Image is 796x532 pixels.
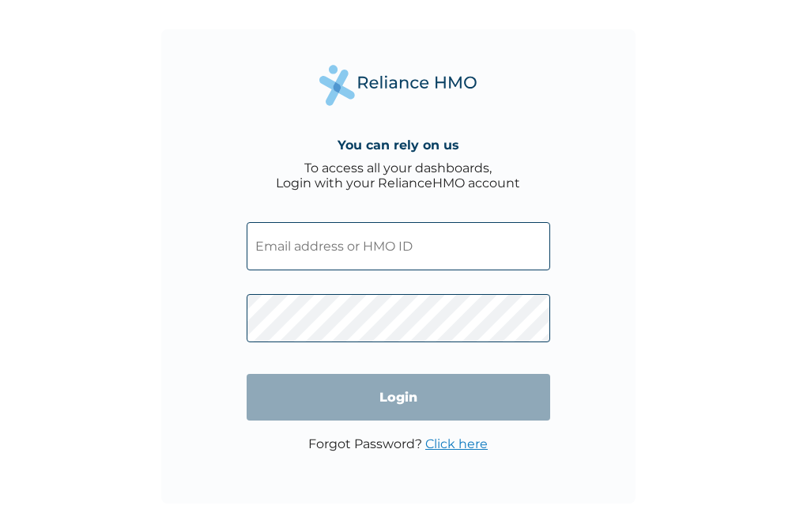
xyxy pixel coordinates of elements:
[247,374,550,421] input: Login
[247,222,550,270] input: Email address or HMO ID
[276,160,520,191] div: To access all your dashboards, Login with your RelianceHMO account
[308,436,488,451] p: Forgot Password?
[338,138,459,153] h4: You can rely on us
[425,436,488,451] a: Click here
[319,65,477,105] img: Reliance Health's Logo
